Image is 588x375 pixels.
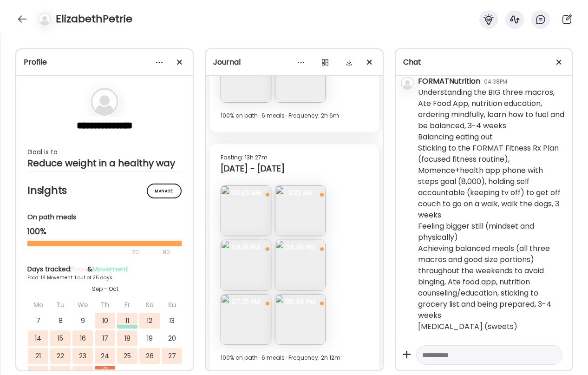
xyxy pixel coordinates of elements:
[139,313,160,329] div: 12
[117,330,137,346] div: 18
[72,297,93,313] div: We
[221,297,271,306] span: 07:25 PM
[117,297,137,313] div: Fr
[418,87,565,332] div: Understanding the BIG three macros, Ate Food App, nutrition education, ordering mindfully, learn ...
[403,57,565,68] div: Chat
[27,274,183,281] div: Food: 18 Movement: 1 out of 25 days
[27,285,183,293] div: Sep - Oct
[221,352,367,363] div: 100% on path · 6 meals · Frequency: 2h 12m
[28,348,48,364] div: 21
[27,184,182,197] h2: Insights
[56,12,132,26] h4: ElizabethPetrie
[50,330,71,346] div: 15
[27,247,160,258] div: 70
[221,185,271,236] img: images%2FuoYiWjixOgQ8TTFdzvnghxuIVJQ2%2FqtTnQin6H9jb5SL2UiKA%2FOgq1yj24dupEO3R6R0XJ_240
[275,243,326,251] span: 04:36 PM
[50,297,71,313] div: Tu
[275,185,326,236] img: images%2FuoYiWjixOgQ8TTFdzvnghxuIVJQ2%2FmUMhGRylQcHhjmFJvL79%2Fnh00XBrmbLNuyDZ6z8oQ_240
[95,313,115,329] div: 10
[28,297,48,313] div: Mo
[27,264,183,274] div: Days tracked: &
[275,189,326,197] span: 11:23 AM
[162,297,182,313] div: Su
[162,247,171,258] div: 90
[50,313,71,329] div: 8
[28,313,48,329] div: 7
[221,189,271,197] span: 09:45 AM
[72,264,87,274] span: Food
[92,264,128,274] span: Movement
[27,226,182,237] div: 100%
[117,313,137,329] div: 11
[162,313,182,329] div: 13
[221,240,271,290] img: images%2FuoYiWjixOgQ8TTFdzvnghxuIVJQ2%2F4q7hT3CuFscMZAdWejR2%2FjXpr5aUGcf16sv78XzEN_240
[147,184,182,198] div: Manage
[162,330,182,346] div: 20
[95,297,115,313] div: Th
[275,52,326,103] img: images%2FuoYiWjixOgQ8TTFdzvnghxuIVJQ2%2FzH5fbqQB0fkW8uOLHNNb%2F0l9k0t7g9Vhvek6zeiRZ_240
[139,330,160,346] div: 19
[221,243,271,251] span: 04:19 PM
[221,52,271,103] img: images%2FuoYiWjixOgQ8TTFdzvnghxuIVJQ2%2F8eoBWqLZMUv78YsYMZpX%2FM0NE2obHvakGZqTdMrlK_240
[221,294,271,345] img: images%2FuoYiWjixOgQ8TTFdzvnghxuIVJQ2%2FRYhfyBj1XYXUqGNzTYuk%2Fzel6l37lyVYqwOY57jd2_240
[28,330,48,346] div: 14
[221,152,367,163] div: Fasting: 13h 27m
[401,77,414,90] img: bg-avatar-default.svg
[117,348,137,364] div: 25
[139,348,160,364] div: 26
[95,366,115,369] div: Oct
[275,240,326,290] img: images%2FuoYiWjixOgQ8TTFdzvnghxuIVJQ2%2Fby7ZW50HU3roat1rnc2o%2F7kfiCxSxYnR9TIOLddw5_240
[91,88,118,116] img: bg-avatar-default.svg
[484,78,507,86] div: 04:38PM
[72,348,93,364] div: 23
[27,158,182,169] div: Reduce weight in a healthy way
[72,313,93,329] div: 9
[275,294,326,345] img: images%2FuoYiWjixOgQ8TTFdzvnghxuIVJQ2%2FTPLleKs2x3RjeOakdBW4%2FJevalLSvinJE17dsddGN_240
[418,76,480,87] div: FORMATNutrition
[95,330,115,346] div: 17
[27,212,182,222] div: On path meals
[221,163,367,174] div: [DATE] - [DATE]
[221,110,367,121] div: 100% on path · 6 meals · Frequency: 2h 6m
[162,348,182,364] div: 27
[27,146,182,158] div: Goal is to
[72,330,93,346] div: 16
[95,348,115,364] div: 24
[38,13,51,26] img: bg-avatar-default.svg
[275,297,326,306] span: 08:46 PM
[139,297,160,313] div: Sa
[213,57,375,68] div: Journal
[50,348,71,364] div: 22
[24,57,185,68] div: Profile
